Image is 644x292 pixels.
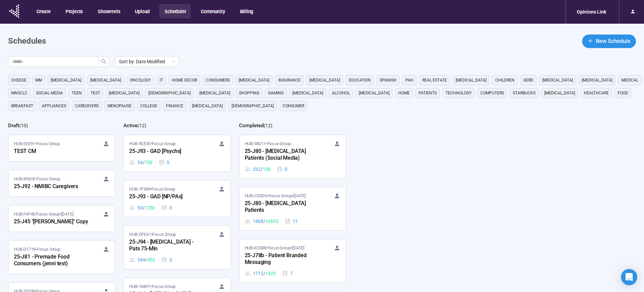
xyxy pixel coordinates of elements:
span: Test [91,90,100,96]
a: HUB-9CE3E•Focus Group25-J93 - GAD [Psychs]34 / 7500 [124,135,230,172]
a: HUB-D1719•Focus Group25-J81 - Premade Food Consumers (jenni test) [8,241,115,274]
span: real estate [422,77,447,84]
span: [MEDICAL_DATA] [90,77,121,84]
span: medical [621,77,638,84]
span: HUB-9B211 • Focus Group [245,140,291,147]
span: HUB-EC588 • Focus Group • [245,245,304,251]
span: HUB-896CE • Focus Group [14,176,60,182]
span: [MEDICAL_DATA] [51,77,81,84]
span: / [263,270,265,277]
span: technology [446,90,472,96]
button: Scheduler [159,4,191,18]
div: 25-J92 - NMIBC Caregivers [14,182,88,191]
span: MM [35,77,42,84]
button: Community [195,4,230,18]
span: 100 [263,165,270,173]
span: menopause [108,103,132,109]
span: 1350 [145,204,155,211]
div: 34 [129,159,152,166]
h2: Draft [8,122,19,129]
span: HUB-FAF45 • Focus Group • [14,211,73,218]
span: starbucks [513,90,535,96]
a: HUB-9B211•Focus Group25-J80 - [MEDICAL_DATA] Patients (Social Media)232 / 1000 [239,135,346,178]
span: Insurance [278,77,301,84]
h2: Completed [239,122,264,129]
span: search [101,59,106,64]
span: [DEMOGRAPHIC_DATA] [148,90,191,96]
span: consumers [206,77,230,84]
a: HUB-CD5D0•Focus Group•[DATE]25-J80 - [MEDICAL_DATA] Patients1468 / 1060511 [239,187,346,230]
span: [DEMOGRAPHIC_DATA] [232,103,274,109]
span: Food [618,90,628,96]
div: 25-J81 - Premade Food Consumers (jenni test) [14,253,88,268]
span: [MEDICAL_DATA] [544,90,575,96]
span: [MEDICAL_DATA] [309,77,340,84]
span: computers [480,90,504,96]
button: plusNew Schedule [582,35,636,48]
button: Create [31,4,55,18]
span: Sort by: Date Modified [119,57,175,67]
a: HUB-7F389•Focus Group25-J93 - GAD [NP/PAs]53 / 13500 [124,180,230,217]
time: [DATE] [292,245,304,250]
span: GERD [523,77,533,84]
div: 0 [161,204,172,211]
h1: Schedules [8,35,46,48]
span: alcohol [332,90,350,96]
span: HUB-DFE61 • Focus Group [129,231,176,238]
span: healthcare [584,90,609,96]
div: 349 [129,256,155,264]
span: cheese [11,77,26,84]
time: [DATE] [293,193,306,198]
a: HUB-EC588•Focus Group•[DATE]25-J78b - Patient Branded Messaging1712 / 15207 [239,239,346,283]
span: HUB-16BFF • Focus Group [129,283,175,290]
span: finance [166,103,183,109]
span: / [263,218,265,225]
div: 25-J80 - [MEDICAL_DATA] Patients (Social Media) [245,147,319,163]
button: Upload [129,4,154,18]
span: shopping [239,90,259,96]
span: ( 12 ) [138,123,146,128]
span: caregivers [75,103,99,109]
span: HUB-D1719 • Focus Group [14,246,61,253]
div: 0 [159,159,169,166]
span: [MEDICAL_DATA] [192,103,223,109]
span: home decor [172,77,197,84]
span: PAH [405,77,413,84]
div: 25-J45 "[PERSON_NAME]" Copy [14,218,88,226]
span: Teen [72,90,82,96]
span: [MEDICAL_DATA] [109,90,140,96]
div: 0 [277,165,287,173]
span: [MEDICAL_DATA] [292,90,323,96]
span: Patients [419,90,437,96]
span: 10605 [265,218,279,225]
span: college [140,103,157,109]
span: HUB-EE091 • Focus Group [14,140,60,147]
span: plus [588,38,593,44]
div: Open Intercom Messenger [621,269,637,285]
div: 0 [161,256,172,264]
span: New Schedule [596,37,630,45]
span: HUB-CD5D0 • Focus Group • [245,193,306,199]
div: 25-J94 - [MEDICAL_DATA] - Pats 75-Min [129,238,204,253]
time: [DATE] [61,211,73,217]
div: 7 [282,270,293,277]
span: Spanish [380,77,397,84]
div: 25-J93 - GAD [Psychs] [129,147,204,156]
span: children [495,77,515,84]
div: 25-J78b - Patient Branded Messaging [245,251,319,267]
span: mnsclc [11,90,27,96]
button: Projects [60,4,88,18]
span: HUB-7F389 • Focus Group [129,186,175,193]
a: HUB-EE091•Focus GroupTEST CM [8,135,115,161]
div: 25-J80 - [MEDICAL_DATA] Patients [245,199,319,215]
span: / [261,165,263,173]
span: [MEDICAL_DATA] [359,90,389,96]
span: [MEDICAL_DATA] [456,77,486,84]
span: social media [36,90,63,96]
span: / [145,256,147,264]
span: home [398,90,410,96]
span: HUB-9CE3E • Focus Group [129,140,175,147]
div: 53 [129,204,155,211]
span: / [143,204,145,211]
a: HUB-FAF45•Focus Group•[DATE]25-J45 "[PERSON_NAME]" Copy [8,205,115,232]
